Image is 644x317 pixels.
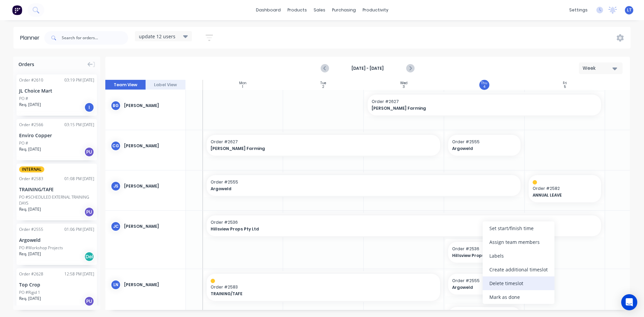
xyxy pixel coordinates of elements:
div: Labels [483,249,554,263]
div: PU [84,207,94,217]
div: I [84,102,94,112]
div: Set start/finish time [483,221,554,235]
div: 03:19 PM [DATE] [64,77,94,83]
div: TRAINING/TAFE [19,186,94,193]
span: update 12 users [139,33,175,40]
div: [PERSON_NAME] [124,143,180,149]
div: Order # 2566 [19,122,43,128]
span: Order # 2582 [533,186,597,192]
div: JL Choice Mart [19,87,94,94]
span: Hillsview Props Pty Ltd [452,253,510,259]
div: [PERSON_NAME] [124,103,180,109]
span: LT [627,7,632,13]
div: Fri [563,81,567,85]
div: Mon [239,81,247,85]
div: BG [111,101,121,111]
span: INTERNAL [19,166,44,172]
span: [PERSON_NAME] Farming [211,146,414,152]
div: Delete timeslot [483,276,554,290]
div: 2 [322,85,324,89]
div: [PERSON_NAME] [124,183,180,189]
button: Label View [146,80,186,90]
button: Week [579,62,623,74]
div: Order # 2628 [19,271,43,277]
div: JC [111,221,121,231]
div: Order # 2555 [19,226,43,232]
div: Wed [400,81,408,85]
div: settings [566,5,591,15]
div: [PERSON_NAME] [124,223,180,229]
div: PU [84,147,94,157]
span: ANNUAL LEAVE [533,192,591,198]
span: Order # 2555 [452,139,517,145]
span: Req. [DATE] [19,251,41,257]
div: Open Intercom Messenger [621,294,637,310]
span: Req. [DATE] [19,296,41,302]
div: 1 [242,85,243,89]
div: Argoweld [19,236,94,244]
div: 01:06 PM [DATE] [64,226,94,232]
span: Argoweld [452,284,510,290]
div: products [284,5,310,15]
div: Order # 2610 [19,77,43,83]
div: Del [84,252,94,262]
div: [PERSON_NAME] [124,282,180,288]
div: PO #Rigid 1 [19,289,40,296]
div: 03:15 PM [DATE] [64,122,94,128]
div: Assign team members [483,235,554,249]
span: Order # 2627 [211,139,436,145]
div: PU [84,296,94,306]
a: dashboard [253,5,284,15]
div: Tue [320,81,326,85]
span: Argoweld [452,146,510,152]
div: JS [111,181,121,191]
span: Req. [DATE] [19,146,41,152]
div: sales [310,5,329,15]
span: Req. [DATE] [19,102,41,108]
span: Order # 2536 [211,219,597,225]
div: Top Crop [19,281,94,288]
div: CG [111,141,121,151]
span: [PERSON_NAME] Farming [372,105,575,111]
div: Planner [20,34,43,42]
span: Order # 2555 [211,179,517,185]
div: 01:08 PM [DATE] [64,176,94,182]
div: Enviro Copper [19,132,94,139]
div: 3 [402,85,405,89]
span: Orders [18,61,34,68]
div: PO # [19,96,28,102]
div: Order # 2583 [19,176,43,182]
div: 5 [564,85,566,89]
input: Search for orders... [62,31,128,45]
span: Order # 2627 [372,99,597,105]
div: PO #Workshop Projects [19,245,63,251]
div: PO #SCHEDULED EXTERNAL TRAINING DAYS [19,194,94,206]
div: Create additional timeslot [483,263,554,276]
span: Order # 2536 [452,246,517,252]
img: Factory [12,5,22,15]
div: Thu [481,81,487,85]
span: TRAINING/TAFE [211,291,414,297]
span: Order # 2583 [211,284,436,290]
span: Order # 2555 [452,278,517,284]
div: Week [583,65,613,72]
strong: [DATE] - [DATE] [334,65,401,71]
div: 12:58 PM [DATE] [64,271,94,277]
span: Argoweld [211,186,486,192]
div: 4 [483,85,485,89]
span: Req. [DATE] [19,206,41,212]
div: productivity [359,5,392,15]
button: Team View [105,80,146,90]
div: PO # [19,140,28,146]
div: LN [111,280,121,290]
span: Hillsview Props Pty Ltd [211,226,558,232]
div: Mark as done [483,290,554,304]
div: purchasing [329,5,359,15]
